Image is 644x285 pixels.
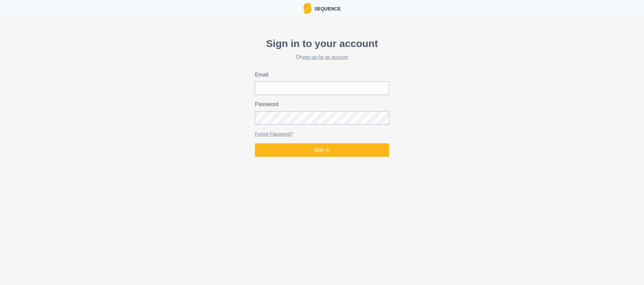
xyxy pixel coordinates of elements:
a: Forgot Password? [255,131,293,137]
p: Sequence [312,4,341,12]
img: Logo [303,3,312,14]
label: Email [255,71,385,79]
h2: Or [255,54,389,60]
a: LogoSequence [303,3,341,14]
label: Password [255,100,385,108]
a: sign up for an account [302,54,348,60]
button: Sign in [255,143,389,157]
p: Sign in to your account [255,36,389,51]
